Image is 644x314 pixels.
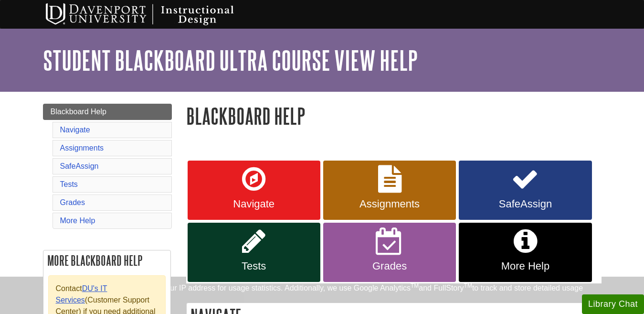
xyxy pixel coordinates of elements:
a: Tests [188,223,320,282]
a: Navigate [60,126,90,134]
span: Blackboard Help [51,108,106,116]
a: Grades [60,198,85,206]
span: Assignments [330,198,449,210]
a: Blackboard Help [43,104,172,120]
span: Tests [195,260,313,272]
span: Grades [330,260,449,272]
a: SafeAssign [459,161,591,220]
a: SafeAssign [60,162,99,170]
a: Grades [323,223,456,282]
span: SafeAssign [466,198,584,210]
a: Navigate [188,161,320,220]
a: Student Blackboard Ultra Course View Help [43,45,418,75]
span: Navigate [195,198,313,210]
a: More Help [459,223,591,282]
span: More Help [466,260,584,272]
a: Tests [60,180,78,188]
h1: Blackboard Help [186,104,602,128]
a: Assignments [60,144,104,152]
img: Davenport University Instructional Design [38,2,267,26]
button: Library Chat [582,294,644,314]
a: Assignments [323,161,456,220]
a: More Help [60,217,95,225]
h2: More Blackboard Help [43,250,170,271]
